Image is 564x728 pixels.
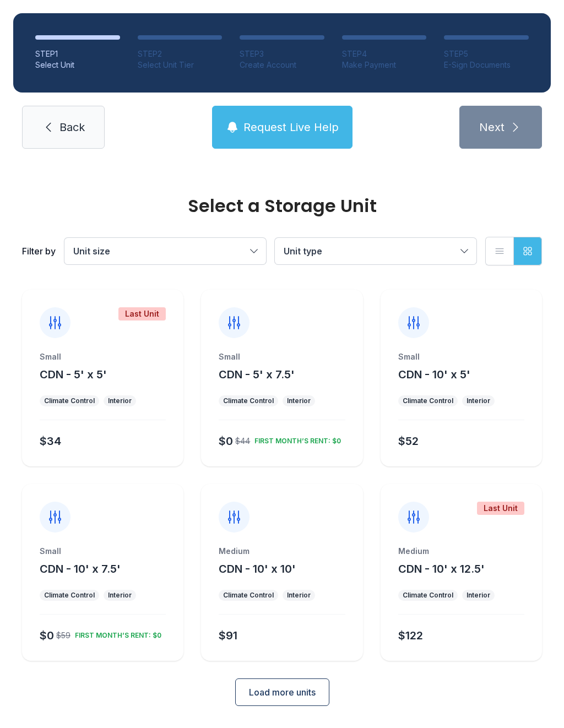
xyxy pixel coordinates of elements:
[219,367,295,382] button: CDN - 5' x 7.5'
[22,197,542,215] div: Select a Storage Unit
[467,396,490,405] div: Interior
[250,432,341,446] div: FIRST MONTH’S RENT: $0
[403,591,453,600] div: Climate Control
[40,628,54,643] div: $0
[44,396,95,405] div: Climate Control
[108,396,132,405] div: Interior
[467,591,490,600] div: Interior
[73,246,110,257] span: Unit size
[44,591,95,600] div: Climate Control
[479,119,505,135] span: Next
[40,368,107,381] span: CDN - 5' x 5'
[249,686,316,699] span: Load more units
[477,502,524,515] div: Last Unit
[398,433,419,449] div: $52
[118,307,166,320] div: Last Unit
[40,562,121,575] span: CDN - 10' x 7.5'
[398,561,485,577] button: CDN - 10' x 12.5'
[240,48,324,59] div: STEP 3
[398,351,524,362] div: Small
[219,368,295,381] span: CDN - 5' x 7.5'
[40,433,61,449] div: $34
[138,48,223,59] div: STEP 2
[223,396,274,405] div: Climate Control
[398,368,470,381] span: CDN - 10' x 5'
[398,367,470,382] button: CDN - 10' x 5'
[342,59,427,70] div: Make Payment
[108,591,132,600] div: Interior
[284,246,322,257] span: Unit type
[70,627,161,640] div: FIRST MONTH’S RENT: $0
[287,591,311,600] div: Interior
[59,119,85,135] span: Back
[56,630,70,641] div: $59
[22,245,56,258] div: Filter by
[287,396,311,405] div: Interior
[35,48,120,59] div: STEP 1
[398,562,485,575] span: CDN - 10' x 12.5'
[219,628,237,643] div: $91
[219,546,345,557] div: Medium
[40,546,166,557] div: Small
[219,351,345,362] div: Small
[342,48,427,59] div: STEP 4
[138,59,223,70] div: Select Unit Tier
[444,59,529,70] div: E-Sign Documents
[223,591,274,600] div: Climate Control
[240,59,324,70] div: Create Account
[398,628,423,643] div: $122
[243,119,339,135] span: Request Live Help
[64,238,266,264] button: Unit size
[275,238,476,264] button: Unit type
[219,562,296,575] span: CDN - 10' x 10'
[35,59,120,70] div: Select Unit
[444,48,529,59] div: STEP 5
[40,351,166,362] div: Small
[219,433,233,449] div: $0
[235,436,250,447] div: $44
[398,546,524,557] div: Medium
[219,561,296,577] button: CDN - 10' x 10'
[403,396,453,405] div: Climate Control
[40,367,107,382] button: CDN - 5' x 5'
[40,561,121,577] button: CDN - 10' x 7.5'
